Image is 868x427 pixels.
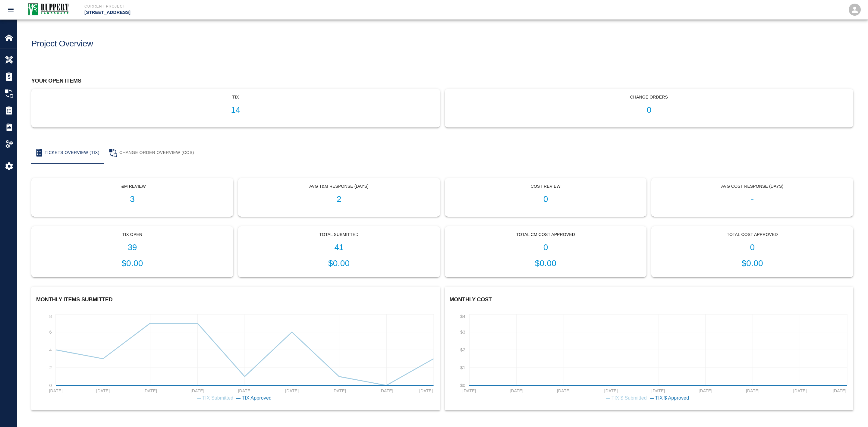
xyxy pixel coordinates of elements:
[460,329,465,334] tspan: $3
[49,383,52,388] tspan: 0
[793,388,807,393] tspan: [DATE]
[655,395,689,400] span: TIX $ Approved
[96,388,110,393] tspan: [DATE]
[450,243,642,253] h1: 0
[243,257,435,270] p: $0.00
[380,388,393,393] tspan: [DATE]
[84,4,467,9] p: Current Project
[746,388,759,393] tspan: [DATE]
[104,142,199,164] button: Change Order Overview (COS)
[656,231,848,238] p: Total Cost Approved
[21,2,72,18] img: Ruppert Landscaping
[49,329,52,334] tspan: 6
[450,231,642,238] p: Total CM Cost Approved
[332,388,346,393] tspan: [DATE]
[450,105,848,115] h1: 0
[656,243,848,253] h1: 0
[450,194,642,204] h1: 0
[238,388,252,393] tspan: [DATE]
[656,194,848,204] h1: -
[36,194,228,204] h1: 3
[460,365,465,370] tspan: $1
[450,257,642,270] p: $0.00
[202,395,233,400] span: TIX Submitted
[243,231,435,238] p: Total Submitted
[36,105,435,115] h1: 14
[462,388,476,393] tspan: [DATE]
[832,388,846,393] tspan: [DATE]
[419,388,433,393] tspan: [DATE]
[242,395,272,400] span: TIX Approved
[36,94,435,100] p: tix
[612,395,647,400] span: TIX $ Submitted
[191,388,204,393] tspan: [DATE]
[49,365,52,370] tspan: 2
[31,39,93,49] h1: Project Overview
[4,2,18,17] button: open drawer
[510,388,523,393] tspan: [DATE]
[36,297,435,303] h2: Monthly Items Submitted
[31,78,853,84] h2: Your open items
[557,388,571,393] tspan: [DATE]
[460,383,465,388] tspan: $0
[84,9,467,16] p: [STREET_ADDRESS]
[49,388,63,393] tspan: [DATE]
[838,398,868,427] iframe: Chat Widget
[656,257,848,270] p: $0.00
[450,297,849,303] h2: Monthly Cost
[36,257,228,270] p: $0.00
[450,183,642,190] p: Cost Review
[656,183,848,190] p: Avg Cost Response (Days)
[243,243,435,253] h1: 41
[243,194,435,204] h1: 2
[49,313,52,319] tspan: 8
[651,388,665,393] tspan: [DATE]
[285,388,299,393] tspan: [DATE]
[460,347,465,352] tspan: $2
[31,142,104,164] button: Tickets Overview (TIX)
[699,388,712,393] tspan: [DATE]
[243,183,435,190] p: Avg T&M Response (Days)
[49,347,52,352] tspan: 4
[604,388,618,393] tspan: [DATE]
[450,94,848,100] p: Change Orders
[36,231,228,238] p: Tix Open
[36,243,228,253] h1: 39
[36,183,228,190] p: T&M Review
[460,313,465,319] tspan: $4
[143,388,157,393] tspan: [DATE]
